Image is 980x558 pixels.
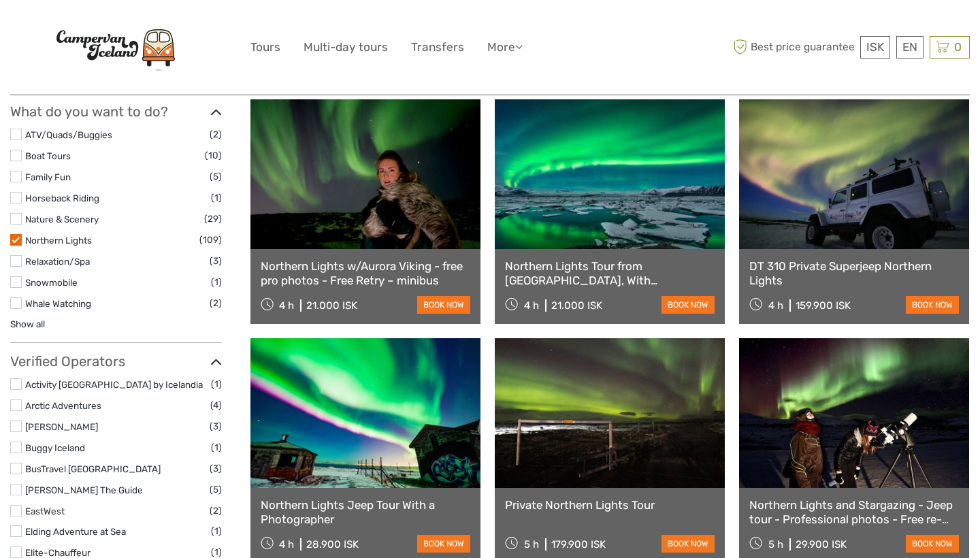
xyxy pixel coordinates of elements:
[768,299,783,312] span: 4 h
[10,318,45,329] a: Show all
[211,376,222,392] span: (1)
[411,37,464,57] a: Transfers
[210,482,222,497] span: (5)
[524,538,539,551] span: 5 h
[261,498,470,526] a: Northern Lights Jeep Tour With a Photographer
[551,299,602,312] div: 21.000 ISK
[25,171,71,182] a: Family Fun
[204,211,222,227] span: (29)
[417,296,470,314] a: book now
[10,103,222,120] h3: What do you want to do?
[25,214,99,225] a: Nature & Scenery
[306,538,359,551] div: 28.900 ISK
[25,256,90,267] a: Relaxation/Spa
[866,40,884,54] span: ISK
[749,259,959,287] a: DT 310 Private Superjeep Northern Lights
[306,299,357,312] div: 21.000 ISK
[730,36,857,59] span: Best price guarantee
[25,485,143,495] a: [PERSON_NAME] The Guide
[261,259,470,287] a: Northern Lights w/Aurora Viking - free pro photos - Free Retry – minibus
[25,421,98,432] a: [PERSON_NAME]
[199,232,222,248] span: (109)
[279,538,294,551] span: 4 h
[25,298,91,309] a: Whale Watching
[19,24,154,35] p: We're away right now. Please check back later!
[250,37,280,57] a: Tours
[768,538,783,551] span: 5 h
[211,274,222,290] span: (1)
[505,498,715,512] a: Private Northern Lights Tour
[210,461,222,476] span: (3)
[25,379,203,390] a: Activity [GEOGRAPHIC_DATA] by Icelandia
[279,299,294,312] span: 4 h
[661,296,715,314] a: book now
[25,150,71,161] a: Boat Tours
[10,353,222,370] h3: Verified Operators
[896,36,924,59] div: EN
[417,535,470,553] a: book now
[210,127,222,142] span: (2)
[25,506,65,516] a: EastWest
[210,295,222,311] span: (2)
[25,129,112,140] a: ATV/Quads/Buggies
[25,463,161,474] a: BusTravel [GEOGRAPHIC_DATA]
[661,535,715,553] a: book now
[157,21,173,37] button: Open LiveChat chat widget
[211,523,222,539] span: (1)
[25,277,78,288] a: Snowmobile
[210,169,222,184] span: (5)
[211,440,222,455] span: (1)
[551,538,606,551] div: 179.900 ISK
[210,503,222,519] span: (2)
[487,37,523,57] a: More
[505,259,715,287] a: Northern Lights Tour from [GEOGRAPHIC_DATA], With Photographs, Local Pastrys and Hot Chocolate
[796,538,847,551] div: 29.900 ISK
[304,37,388,57] a: Multi-day tours
[25,547,91,558] a: Elite-Chauffeur
[25,193,99,203] a: Horseback Riding
[749,498,959,526] a: Northern Lights and Stargazing - Jeep tour - Professional photos - Free re-run
[796,299,851,312] div: 159.900 ISK
[41,19,191,76] img: Scandinavian Travel
[524,299,539,312] span: 4 h
[205,148,222,163] span: (10)
[906,296,959,314] a: book now
[25,400,101,411] a: Arctic Adventures
[25,442,85,453] a: Buggy Iceland
[210,253,222,269] span: (3)
[210,397,222,413] span: (4)
[211,190,222,206] span: (1)
[906,535,959,553] a: book now
[952,40,964,54] span: 0
[25,526,126,537] a: Elding Adventure at Sea
[210,419,222,434] span: (3)
[25,235,92,246] a: Northern Lights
